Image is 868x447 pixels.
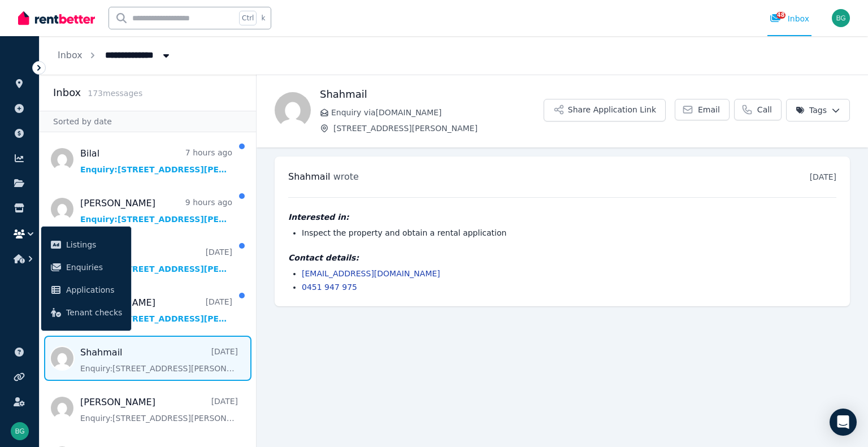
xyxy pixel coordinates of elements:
[80,246,232,275] a: Sampha[DATE]Enquiry:[STREET_ADDRESS][PERSON_NAME].
[302,283,357,292] a: 0451 947 975
[66,238,122,251] span: Listings
[333,123,544,134] span: [STREET_ADDRESS][PERSON_NAME]
[770,13,809,24] div: Inbox
[18,10,95,27] img: RentBetter
[544,99,666,121] button: Share Application Link
[275,92,311,128] img: Shahmail
[320,86,544,102] h1: Shahmail
[46,233,127,256] a: Listings
[9,62,45,70] span: ORGANISE
[46,301,127,324] a: Tenant checks
[757,104,772,115] span: Call
[830,409,857,436] div: Open Intercom Messenger
[776,12,785,19] span: 48
[302,269,440,278] a: [EMAIL_ADDRESS][DOMAIN_NAME]
[288,252,836,263] h4: Contact details:
[698,104,720,115] span: Email
[66,261,122,274] span: Enquiries
[66,306,122,319] span: Tenant checks
[288,211,836,223] h4: Interested in:
[832,9,850,27] img: Ben Gibson
[288,171,331,182] span: Shahmail
[80,147,232,175] a: Bilal7 hours agoEnquiry:[STREET_ADDRESS][PERSON_NAME].
[239,11,257,25] span: Ctrl
[734,99,782,120] a: Call
[80,197,232,225] a: [PERSON_NAME]9 hours agoEnquiry:[STREET_ADDRESS][PERSON_NAME].
[58,50,83,60] a: Inbox
[46,279,127,301] a: Applications
[11,422,29,440] img: Ben Gibson
[40,36,190,75] nav: Breadcrumb
[66,283,122,297] span: Applications
[786,99,850,121] button: Tags
[53,85,81,101] h2: Inbox
[302,227,836,238] li: Inspect the property and obtain a rental application
[331,107,544,118] span: Enquiry via [DOMAIN_NAME]
[80,396,238,424] a: [PERSON_NAME][DATE]Enquiry:[STREET_ADDRESS][PERSON_NAME].
[46,256,127,279] a: Enquiries
[261,14,265,23] span: k
[80,346,238,374] a: Shahmail[DATE]Enquiry:[STREET_ADDRESS][PERSON_NAME].
[333,171,359,182] span: wrote
[88,89,142,98] span: 173 message s
[675,99,730,120] a: Email
[80,296,232,324] a: [PERSON_NAME][DATE]Enquiry:[STREET_ADDRESS][PERSON_NAME].
[40,111,256,132] div: Sorted by date
[810,172,836,181] time: [DATE]
[796,105,827,116] span: Tags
